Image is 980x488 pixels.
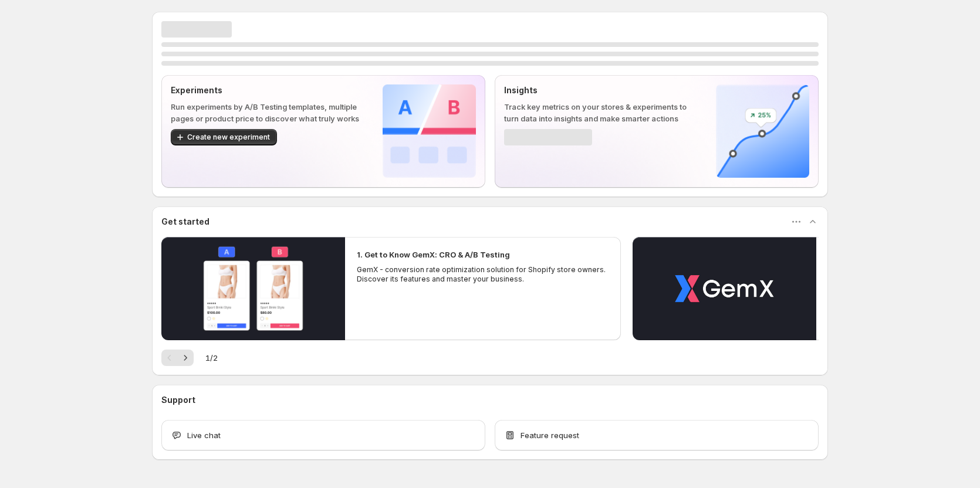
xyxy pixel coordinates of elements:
[357,249,510,260] h2: 1. Get to Know GemX: CRO & A/B Testing
[171,84,364,96] p: Experiments
[161,237,345,340] button: Play video
[633,237,816,340] button: Play video
[161,350,194,366] nav: Pagination
[205,352,218,364] span: 1 / 2
[521,429,579,441] span: Feature request
[177,350,194,366] button: Next
[504,101,697,124] p: Track key metrics on your stores & experiments to turn data into insights and make smarter actions
[161,394,195,406] h3: Support
[357,265,609,284] p: GemX - conversion rate optimization solution for Shopify store owners. Discover its features and ...
[383,84,476,178] img: Experiments
[161,216,209,228] h3: Get started
[171,101,364,124] p: Run experiments by A/B Testing templates, multiple pages or product price to discover what truly ...
[187,429,221,441] span: Live chat
[171,129,277,145] button: Create new experiment
[504,84,697,96] p: Insights
[187,133,270,142] span: Create new experiment
[716,84,809,178] img: Insights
